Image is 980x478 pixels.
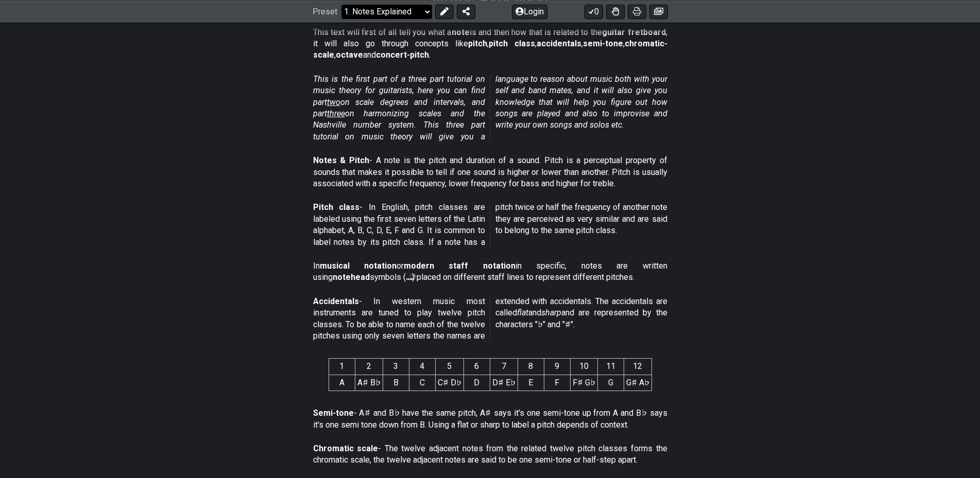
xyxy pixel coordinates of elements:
p: - A♯ and B♭ have the same pitch, A♯ says it's one semi-tone up from A and B♭ says it's one semi t... [313,408,667,431]
td: A [329,375,355,391]
button: Login [512,4,547,19]
th: 6 [463,359,490,375]
button: Toggle Dexterity for all fretkits [606,4,625,19]
th: 4 [409,359,435,375]
th: 9 [544,359,570,375]
strong: Semi-tone [313,408,354,418]
td: D [463,375,490,391]
p: - The twelve adjacent notes from the related twelve pitch classes forms the chromatic scale, the ... [313,443,667,466]
strong: Accidentals [313,296,359,306]
strong: Notes & Pitch [313,155,369,165]
td: G♯ A♭ [624,375,651,391]
th: 10 [570,359,597,375]
span: two [327,97,340,107]
p: - In English, pitch classes are labeled using the first seven letters of the Latin alphabet, A, B... [313,202,667,248]
strong: note [452,27,470,37]
th: 1 [329,359,355,375]
strong: notehead [333,272,370,282]
em: flat [517,308,528,317]
strong: modern staff notation [404,261,515,271]
th: 12 [624,359,651,375]
td: G [597,375,624,391]
button: Edit Preset [435,4,454,19]
em: sharp [541,308,561,317]
strong: concert-pitch [376,50,429,60]
strong: Chromatic scale [313,444,379,453]
button: Print [628,4,646,19]
td: C [409,375,435,391]
strong: pitch [468,39,487,48]
td: A♯ B♭ [355,375,383,391]
strong: accidentals [537,39,581,48]
th: 2 [355,359,383,375]
th: 3 [383,359,409,375]
th: 11 [597,359,624,375]
p: - A note is the pitch and duration of a sound. Pitch is a perceptual property of sounds that make... [313,155,667,189]
strong: guitar fretboard [602,27,666,37]
span: Preset [313,7,337,16]
button: 0 [584,4,603,19]
td: B [383,375,409,391]
button: Share Preset [457,4,475,19]
td: D♯ E♭ [490,375,518,391]
p: - In western music most instruments are tuned to play twelve pitch classes. To be able to name ea... [313,296,667,342]
th: 8 [518,359,544,375]
td: C♯ D♭ [435,375,463,391]
em: This is the first part of a three part tutorial on music theory for guitarists, here you can find... [313,74,667,141]
td: E [518,375,544,391]
strong: Pitch class [313,202,360,212]
button: Create image [649,4,668,19]
td: F♯ G♭ [570,375,597,391]
span: three [327,109,345,118]
strong: octave [336,50,363,60]
select: Preset [341,4,432,19]
strong: semi-tone [583,39,623,48]
strong: musical notation [320,261,397,271]
th: 7 [490,359,518,375]
td: F [544,375,570,391]
p: In or in specific, notes are written using symbols (𝅝 𝅗𝅥 𝅘𝅥 𝅘𝅥𝅮) placed on different staff lines to r... [313,260,667,284]
p: This text will first of all tell you what a is and then how that is related to the , it will also... [313,27,667,61]
strong: pitch class [489,39,535,48]
th: 5 [435,359,463,375]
